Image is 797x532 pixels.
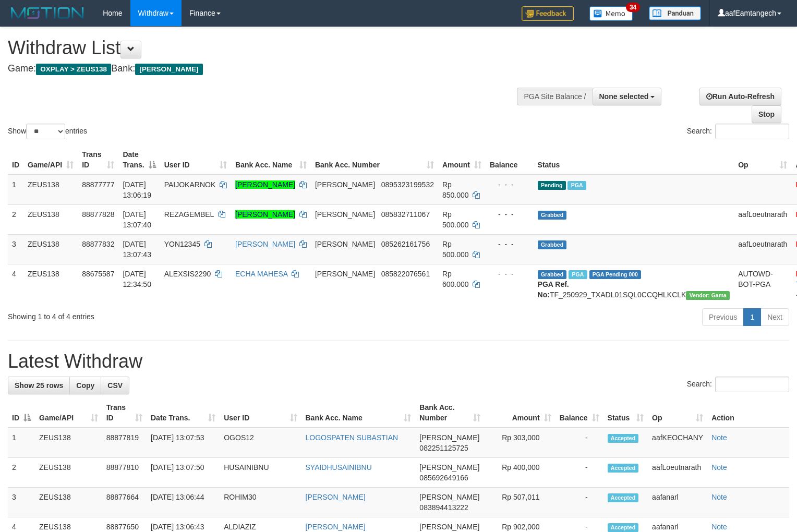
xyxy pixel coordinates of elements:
span: Accepted [608,523,639,532]
th: Balance [486,145,534,175]
td: HUSAINIBNU [220,458,301,488]
label: Search: [687,377,789,392]
th: Status [534,145,734,175]
a: SYAIDHUSAINIBNU [306,463,372,471]
th: Trans ID: activate to sort column ascending [78,145,118,175]
td: Rp 507,011 [485,488,555,517]
a: Previous [702,308,744,326]
span: Rp 500.000 [442,210,469,229]
a: Note [711,463,727,471]
td: ZEUS138 [35,458,102,488]
span: Copy 085822076561 to clipboard [381,270,430,278]
td: [DATE] 13:07:53 [147,428,220,458]
div: PGA Site Balance / [517,88,592,105]
span: Rp 600.000 [442,270,469,288]
th: Date Trans.: activate to sort column ascending [147,398,220,428]
span: Rp 500.000 [442,240,469,259]
a: [PERSON_NAME] [235,210,295,219]
span: Show 25 rows [15,381,63,390]
td: Rp 400,000 [485,458,555,488]
span: Marked by aafanarl [567,181,586,190]
td: aafanarl [648,488,707,517]
td: 1 [8,428,35,458]
span: YON12345 [164,240,200,248]
select: Showentries [26,124,65,139]
span: Vendor URL: https://trx31.1velocity.biz [686,291,730,300]
a: Run Auto-Refresh [699,88,781,105]
th: Op: activate to sort column ascending [734,145,791,175]
span: ALEXSIS2290 [164,270,211,278]
th: Status: activate to sort column ascending [603,398,648,428]
td: ZEUS138 [23,175,78,205]
a: LOGOSPATEN SUBASTIAN [306,433,399,442]
a: Note [711,433,727,442]
span: Copy 0895323199532 to clipboard [381,180,434,189]
span: PGA Pending [589,270,642,279]
td: aafLoeutnarath [648,458,707,488]
span: Rp 850.000 [442,180,469,199]
td: - [556,458,603,488]
img: Button%20Memo.svg [589,6,633,21]
td: ROHIM30 [220,488,301,517]
span: Copy 085832711067 to clipboard [381,210,430,219]
th: Bank Acc. Number: activate to sort column ascending [415,398,485,428]
span: CSV [107,381,123,390]
td: 3 [8,234,23,264]
input: Search: [715,124,789,139]
div: - - - [490,179,529,190]
td: 88877819 [102,428,147,458]
td: ZEUS138 [23,204,78,234]
a: [PERSON_NAME] [306,493,366,501]
th: Bank Acc. Number: activate to sort column ascending [311,145,438,175]
td: ZEUS138 [35,488,102,517]
th: Op: activate to sort column ascending [648,398,707,428]
span: [PERSON_NAME] [419,493,479,501]
td: 1 [8,175,23,205]
div: - - - [490,269,529,279]
span: Copy 085262161756 to clipboard [381,240,430,248]
th: Game/API: activate to sort column ascending [35,398,102,428]
span: Marked by aafpengsreynich [569,270,587,279]
b: PGA Ref. No: [538,280,569,299]
span: [PERSON_NAME] [419,463,479,471]
th: Balance: activate to sort column ascending [556,398,603,428]
span: [PERSON_NAME] [315,240,375,248]
th: ID: activate to sort column descending [8,398,35,428]
td: 2 [8,458,35,488]
img: Feedback.jpg [522,6,574,21]
span: [PERSON_NAME] [315,210,375,219]
input: Search: [715,377,789,392]
td: ZEUS138 [23,234,78,264]
img: panduan.png [649,6,701,20]
td: - [556,428,603,458]
span: [DATE] 13:07:43 [123,240,151,259]
td: AUTOWD-BOT-PGA [734,264,791,304]
td: [DATE] 13:07:50 [147,458,220,488]
th: Action [707,398,789,428]
span: Accepted [608,464,639,473]
a: ECHA MAHESA [235,270,287,278]
h1: Latest Withdraw [8,351,789,372]
a: Note [711,493,727,501]
span: Grabbed [538,240,567,249]
td: aafKEOCHANY [648,428,707,458]
a: Copy [69,377,101,394]
th: ID [8,145,23,175]
td: ZEUS138 [35,428,102,458]
a: Stop [752,105,781,123]
span: 88877832 [82,240,114,248]
a: Next [760,308,789,326]
div: Showing 1 to 4 of 4 entries [8,307,324,322]
span: [PERSON_NAME] [315,270,375,278]
td: [DATE] 13:06:44 [147,488,220,517]
span: [DATE] 12:34:50 [123,270,151,288]
th: Date Trans.: activate to sort column descending [118,145,160,175]
td: 88877664 [102,488,147,517]
button: None selected [593,88,662,105]
td: aafLoeutnarath [734,234,791,264]
img: MOTION_logo.png [8,5,87,21]
span: [DATE] 13:06:19 [123,180,151,199]
span: Accepted [608,493,639,502]
span: Grabbed [538,270,567,279]
span: OXPLAY > ZEUS138 [36,64,111,75]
